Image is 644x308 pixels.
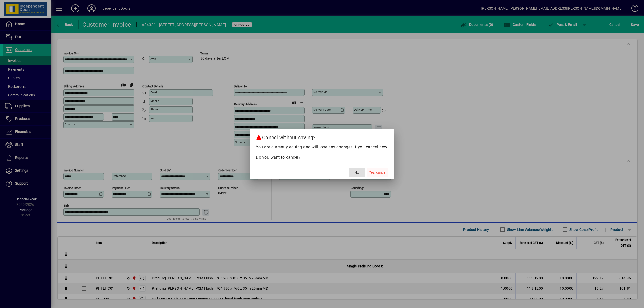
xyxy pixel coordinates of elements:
[256,154,388,160] p: Do you want to cancel?
[369,170,386,175] span: Yes, cancel
[250,129,394,144] h2: Cancel without saving?
[354,170,359,175] span: No
[367,168,388,177] button: Yes, cancel
[349,168,365,177] button: No
[256,144,388,150] p: You are currently editing and will lose any changes if you cancel now.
